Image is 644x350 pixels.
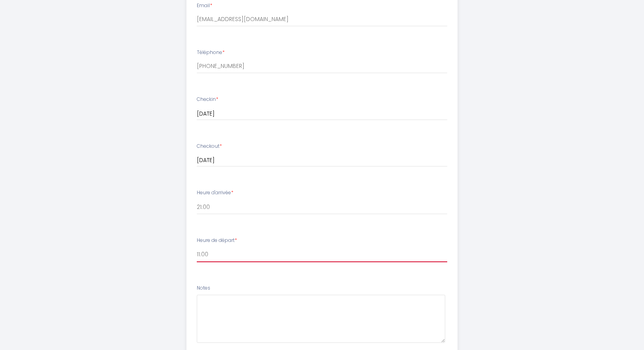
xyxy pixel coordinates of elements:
[197,49,225,56] label: Téléphone
[197,2,212,10] label: Email
[197,143,222,150] label: Checkout
[197,237,237,244] label: Heure de départ
[197,284,210,292] label: Notes
[197,96,218,103] label: Checkin
[197,189,233,197] label: Heure d'arrivée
